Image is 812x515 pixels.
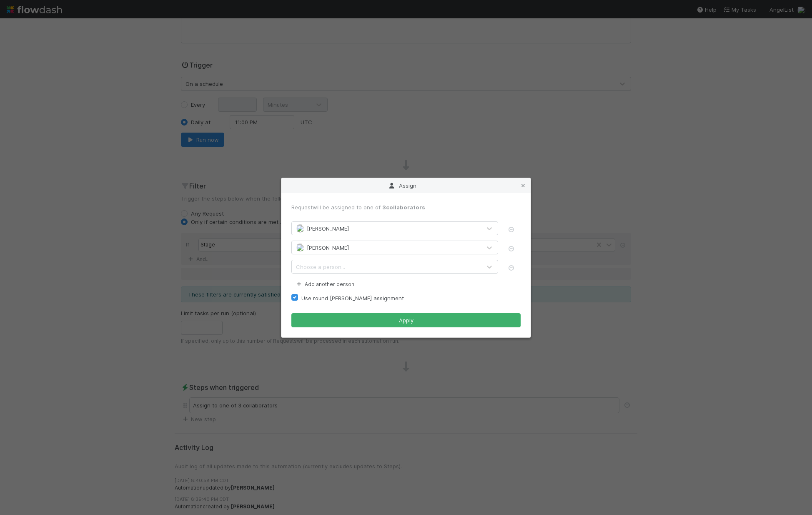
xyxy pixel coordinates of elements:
span: 3 collaborators [382,204,425,211]
img: avatar_5106bb14-94e9-4897-80de-6ae81081f36d.png [296,244,304,252]
button: Apply [291,313,521,327]
span: [PERSON_NAME] [307,225,349,231]
label: Use round [PERSON_NAME] assignment [301,293,404,303]
span: [PERSON_NAME] [307,244,349,251]
button: Add another person [291,279,358,290]
img: avatar_cd4e5e5e-3003-49e5-bc76-fd776f359de9.png [296,224,304,233]
div: Request will be assigned to one of [291,203,521,211]
div: Choose a person... [296,263,345,271]
div: Assign [281,178,531,193]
